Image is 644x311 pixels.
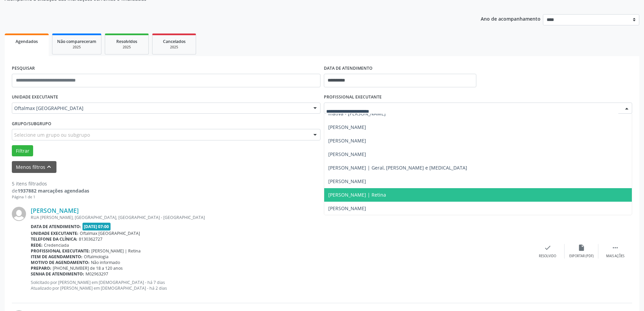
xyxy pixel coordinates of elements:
[578,244,585,251] i: insert_drive_file
[31,230,78,236] b: Unidade executante:
[328,124,366,130] span: [PERSON_NAME]
[18,187,89,194] strong: 1937882 marcações agendadas
[57,39,96,44] span: Não compareceram
[45,163,53,171] i: keyboard_arrow_up
[31,248,90,254] b: Profissional executante:
[12,207,26,221] img: img
[163,39,186,44] span: Cancelados
[91,260,120,265] span: Não informado
[31,224,81,229] b: Data de atendimento:
[14,131,90,138] span: Selecione um grupo ou subgrupo
[606,254,624,259] div: Mais ações
[57,45,96,50] div: 2025
[44,242,69,248] span: Credenciada
[328,205,366,212] span: [PERSON_NAME]
[80,230,140,236] span: Oftalmax [GEOGRAPHIC_DATA]
[84,254,109,260] span: Oftalmologia
[31,260,90,265] b: Motivo de agendamento:
[110,45,144,50] div: 2025
[91,248,141,254] span: [PERSON_NAME] | Retina
[324,92,382,103] label: PROFISSIONAL EXECUTANTE
[86,271,108,277] span: M02963297
[12,187,89,194] div: de
[328,151,366,157] span: [PERSON_NAME]
[12,161,56,173] button: Menos filtroskeyboard_arrow_up
[12,63,35,74] label: PESQUISAR
[481,14,541,23] p: Ano de acompanhamento
[31,236,77,242] b: Telefone da clínica:
[53,265,123,271] span: [PHONE_NUMBER] de 18 a 120 anos
[14,105,307,112] span: Oftalmax [GEOGRAPHIC_DATA]
[612,244,619,251] i: 
[12,194,89,200] div: Página 1 de 1
[12,145,33,157] button: Filtrar
[569,254,594,259] div: Exportar (PDF)
[328,110,386,117] span: Inativa - [PERSON_NAME]
[157,45,191,50] div: 2025
[31,215,531,220] div: RUA [PERSON_NAME], [GEOGRAPHIC_DATA], [GEOGRAPHIC_DATA] - [GEOGRAPHIC_DATA]
[12,92,58,103] label: UNIDADE EXECUTANTE
[31,242,43,248] b: Rede:
[31,265,51,271] b: Preparo:
[544,244,551,251] i: check
[539,254,556,259] div: Resolvido
[31,271,84,277] b: Senha de atendimento:
[31,280,531,291] p: Solicitado por [PERSON_NAME] em [DEMOGRAPHIC_DATA] - há 7 dias Atualizado por [PERSON_NAME] em [D...
[328,164,467,171] span: [PERSON_NAME] | Geral, [PERSON_NAME] e [MEDICAL_DATA]
[82,223,111,230] span: [DATE] 07:00
[116,39,137,44] span: Resolvidos
[31,207,79,214] a: [PERSON_NAME]
[12,180,89,187] div: 5 itens filtrados
[16,39,38,44] span: Agendados
[31,254,82,260] b: Item de agendamento:
[328,178,366,184] span: [PERSON_NAME]
[12,118,51,129] label: Grupo/Subgrupo
[328,137,366,144] span: [PERSON_NAME]
[328,192,386,198] span: [PERSON_NAME] | Retina
[79,236,102,242] span: 8130362727
[324,63,373,74] label: DATA DE ATENDIMENTO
